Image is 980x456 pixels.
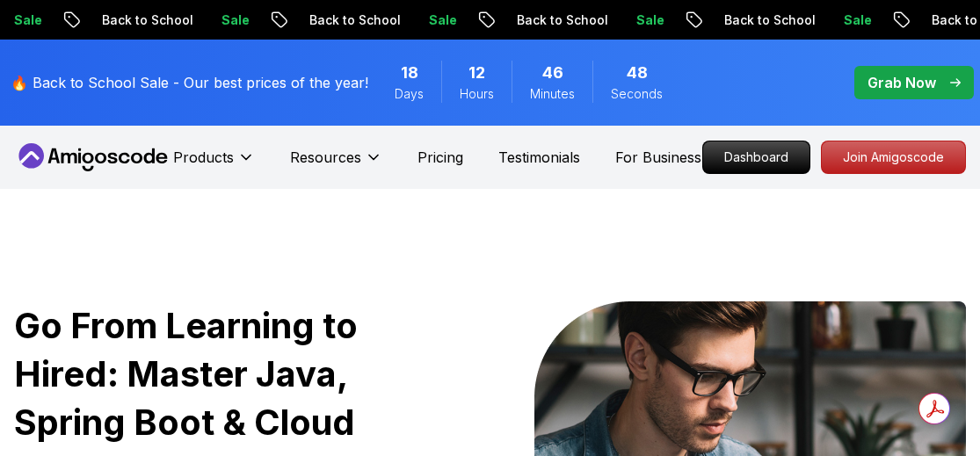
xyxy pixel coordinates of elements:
[395,85,424,103] span: Days
[821,141,966,174] a: Join Amigoscode
[290,147,382,182] button: Resources
[401,61,418,85] span: 18 Days
[530,85,575,103] span: Minutes
[173,147,234,168] p: Products
[542,61,563,85] span: 46 Minutes
[498,147,580,168] a: Testimonials
[294,11,413,29] p: Back to School
[828,11,884,29] p: Sale
[501,11,621,29] p: Back to School
[611,85,663,103] span: Seconds
[11,72,368,93] p: 🔥 Back to School Sale - Our best prices of the year!
[460,85,494,103] span: Hours
[708,11,828,29] p: Back to School
[822,141,965,173] p: Join Amigoscode
[417,147,463,168] a: Pricing
[627,61,648,85] span: 48 Seconds
[702,141,810,174] a: Dashboard
[86,11,206,29] p: Back to School
[615,147,701,168] a: For Business
[867,72,936,93] p: Grab Now
[621,11,677,29] p: Sale
[290,147,361,168] p: Resources
[206,11,262,29] p: Sale
[468,61,485,85] span: 12 Hours
[173,147,255,182] button: Products
[703,141,809,173] p: Dashboard
[413,11,469,29] p: Sale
